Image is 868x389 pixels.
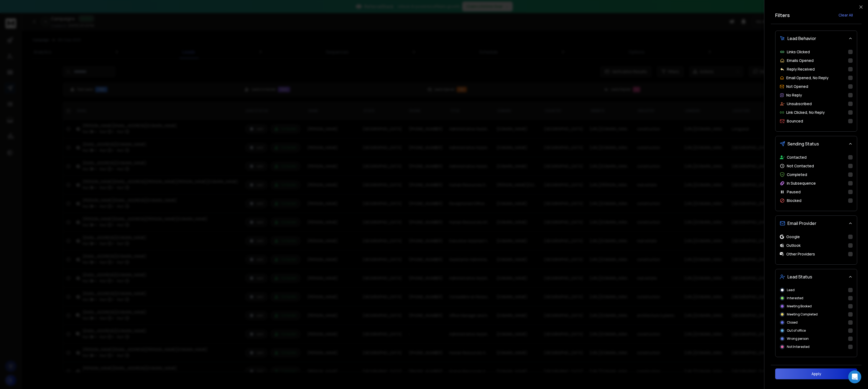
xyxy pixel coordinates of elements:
[787,118,803,124] p: Bounced
[775,11,790,19] h2: Filters
[775,284,857,357] div: Lead Status
[848,370,861,383] div: Open Intercom Messenger
[787,296,803,300] p: Interested
[787,345,810,349] p: Not Interested
[787,155,807,160] p: Contacted
[787,141,819,147] span: Sending Status
[787,198,801,203] p: Blocked
[787,101,812,107] p: Unsubscribed
[787,288,795,292] p: Lead
[787,49,810,55] p: Links Clicked
[775,136,857,151] button: Sending Status
[775,231,857,264] div: Email Provider
[787,58,814,63] p: Emails Opened
[786,243,801,248] p: Outlook
[787,163,814,169] p: Not Contacted
[787,35,816,42] span: Lead Behavior
[787,320,798,325] p: Closed
[787,189,801,195] p: Paused
[787,172,807,177] p: Completed
[786,75,828,81] p: Email Opened, No Reply
[786,234,800,240] p: Google
[786,251,815,257] p: Other Providers
[775,151,857,211] div: Sending Status
[787,312,818,317] p: Meeting Completed
[786,92,802,98] p: No Reply
[775,368,857,379] button: Apply
[775,46,857,131] div: Lead Behavior
[787,67,815,72] p: Reply Received
[787,220,816,227] span: Email Provider
[786,110,825,115] p: Link Clicked, No Reply
[834,10,857,21] button: Clear All
[787,274,812,280] span: Lead Status
[787,337,809,341] p: Wrong person
[787,181,816,186] p: In Subsequence
[775,269,857,284] button: Lead Status
[786,84,808,89] p: Not Opened
[775,216,857,231] button: Email Provider
[787,328,806,333] p: Out of office
[787,304,812,308] p: Meeting Booked
[775,31,857,46] button: Lead Behavior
